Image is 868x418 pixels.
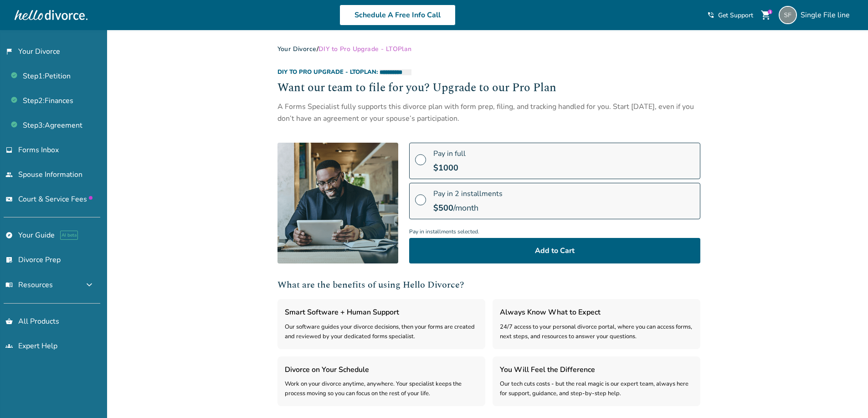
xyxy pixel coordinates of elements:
[5,171,13,178] span: people
[5,281,13,289] span: menu_book
[433,202,453,213] span: $ 500
[5,146,13,154] span: inbox
[768,10,772,14] div: 1
[277,101,700,125] div: A Forms Specialist fully supports this divorce plan with form prep, filing, and tracking handled ...
[5,196,13,203] span: universal_currency_alt
[285,306,478,318] h3: Smart Software + Human Support
[277,45,700,53] div: /
[500,322,693,342] div: 24/7 access to your personal divorce portal, where you can access forms, next steps, and resource...
[285,322,478,342] div: Our software guides your divorce decisions, then your forms are created and reviewed by your dedi...
[277,143,398,263] img: [object Object]
[5,48,13,55] span: flag_2
[277,80,700,97] h2: Want our team to file for you? Upgrade to our Pro Plan
[5,342,13,350] span: groups
[433,162,458,173] span: $ 1000
[5,256,13,263] span: list_alt_check
[707,11,714,19] span: phone_in_talk
[5,232,13,239] span: explore
[433,189,503,199] span: Pay in 2 installments
[285,379,478,399] div: Work on your divorce anytime, anywhere. Your specialist keeps the process moving so you can focus...
[760,10,771,21] span: shopping_cart
[285,364,478,376] h3: Divorce on Your Schedule
[84,279,95,290] span: expand_more
[433,149,466,159] span: Pay in full
[18,194,92,204] span: Court & Service Fees
[433,202,503,213] div: /month
[277,278,700,292] h2: What are the benefits of using Hello Divorce?
[5,318,13,325] span: shopping_basket
[718,11,753,20] span: Get Support
[18,145,59,155] span: Forms Inbox
[60,231,78,240] span: AI beta
[707,11,753,20] a: phone_in_talkGet Support
[409,238,700,263] button: Add to Cart
[500,379,693,399] div: Our tech cuts costs - but the real magic is our expert team, always here for support, guidance, a...
[801,10,853,20] span: Single File line
[779,6,797,24] img: singlefileline@hellodivorce.com
[339,5,456,26] a: Schedule A Free Info Call
[500,364,693,376] h3: You Will Feel the Difference
[318,45,412,53] span: DIY to Pro Upgrade - LTO Plan
[5,280,53,290] span: Resources
[277,45,317,53] a: Your Divorce
[409,226,700,238] span: Pay in installments selected.
[822,374,868,418] iframe: Chat Widget
[500,306,693,318] h3: Always Know What to Expect
[277,68,378,76] span: DIY to Pro Upgrade - LTO Plan:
